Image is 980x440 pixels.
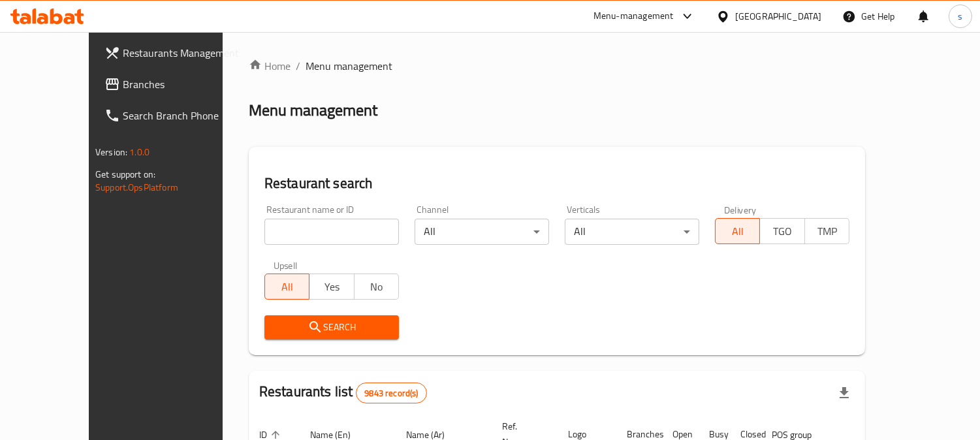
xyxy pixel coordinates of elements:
[95,144,127,161] span: Version:
[123,76,242,92] span: Branches
[360,277,394,296] span: No
[724,205,757,214] label: Delivery
[264,174,849,193] h2: Restaurant search
[958,9,962,24] span: s
[259,382,427,403] h2: Restaurants list
[593,8,674,24] div: Menu-management
[356,387,426,400] span: 9843 record(s)
[309,274,354,300] button: Yes
[275,319,388,336] span: Search
[829,377,860,409] div: Export file
[95,179,178,196] a: Support.OpsPlatform
[721,222,755,241] span: All
[123,45,242,61] span: Restaurants Management
[123,108,242,123] span: Search Branch Phone
[296,58,300,74] li: /
[94,37,253,69] a: Restaurants Management
[315,277,349,296] span: Yes
[249,58,291,74] a: Home
[264,219,399,245] input: Search for restaurant name or ID..
[95,166,155,183] span: Get support on:
[415,219,549,245] div: All
[129,144,150,161] span: 1.0.0
[759,218,804,244] button: TGO
[274,260,298,270] label: Upsell
[715,218,760,244] button: All
[565,219,699,245] div: All
[264,274,309,300] button: All
[249,100,377,121] h2: Menu management
[306,58,392,74] span: Menu management
[765,222,799,241] span: TGO
[94,100,253,131] a: Search Branch Phone
[804,218,849,244] button: TMP
[354,274,399,300] button: No
[94,69,253,100] a: Branches
[735,9,821,24] div: [GEOGRAPHIC_DATA]
[264,315,399,339] button: Search
[356,383,426,403] div: Total records count
[270,277,304,296] span: All
[249,58,865,74] nav: breadcrumb
[810,222,844,241] span: TMP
